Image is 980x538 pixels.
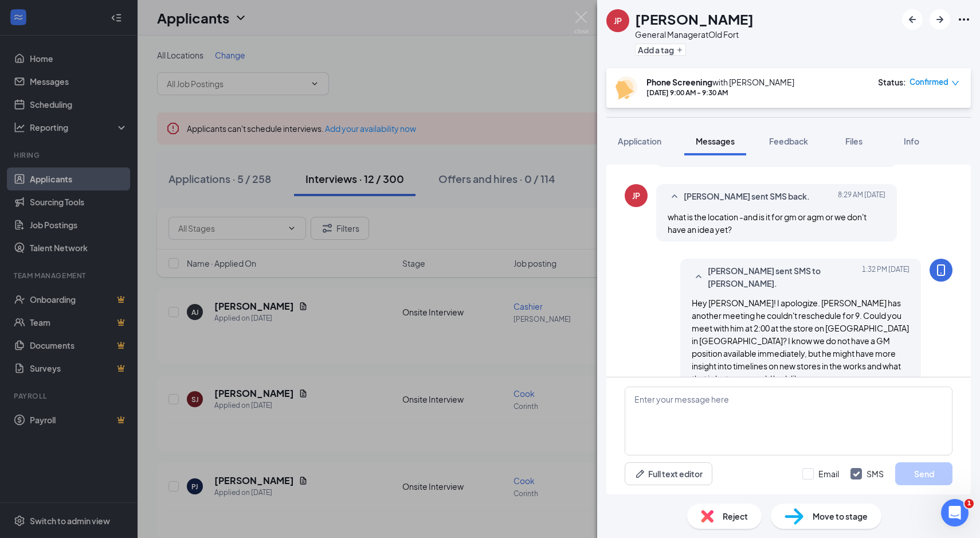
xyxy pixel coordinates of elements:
div: JP [632,190,640,201]
span: Reject [723,510,748,523]
svg: ArrowLeftNew [905,13,919,26]
iframe: Intercom live chat [941,499,969,527]
svg: Plus [676,46,683,53]
span: Application [618,136,661,146]
button: PlusAdd a tag [635,44,686,56]
h1: [PERSON_NAME] [635,9,754,29]
span: Feedback [769,136,808,146]
span: [PERSON_NAME] sent SMS back. [684,190,810,204]
div: Status : [878,76,906,88]
svg: MobileSms [934,263,948,277]
button: Send [895,462,952,485]
button: ArrowRight [930,9,950,30]
button: Full text editorPen [625,462,712,485]
span: [DATE] 1:32 PM [862,264,910,290]
button: ArrowLeftNew [902,9,923,30]
span: Move to stage [813,510,868,523]
svg: SmallChevronUp [692,270,705,284]
div: with [PERSON_NAME] [646,76,794,88]
span: Files [845,136,863,146]
span: [DATE] 8:29 AM [838,190,885,204]
span: Messages [696,136,735,146]
div: JP [614,15,622,26]
svg: SmallChevronUp [668,190,681,204]
span: Hey [PERSON_NAME]! I apologize. [PERSON_NAME] has another meeting he couldn't reschedule for 9. C... [692,298,909,384]
svg: Pen [634,468,646,479]
span: Info [904,136,919,146]
span: 1 [965,499,974,508]
div: [DATE] 9:00 AM - 9:30 AM [646,88,794,98]
span: [PERSON_NAME] sent SMS to [PERSON_NAME]. [708,264,858,290]
svg: Ellipses [957,13,971,26]
svg: ArrowRight [933,13,947,26]
div: General Manager at Old Fort [635,29,754,40]
b: Phone Screening [646,77,712,87]
span: Confirmed [910,76,948,88]
span: down [951,79,959,87]
span: what is the location -and is it for gm or agm or we don't have an idea yet? [668,212,867,235]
